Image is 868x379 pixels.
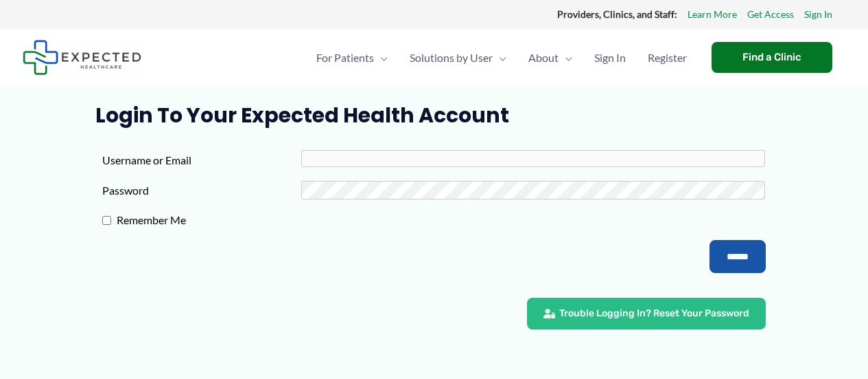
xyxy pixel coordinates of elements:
[648,34,687,82] span: Register
[111,210,310,230] label: Remember Me
[557,8,677,20] strong: Providers, Clinics, and Staff:
[102,150,301,171] label: Username or Email
[305,34,399,82] a: For PatientsMenu Toggle
[410,34,493,82] span: Solutions by User
[102,180,301,201] label: Password
[399,34,517,82] a: Solutions by UserMenu Toggle
[528,34,559,82] span: About
[517,34,583,82] a: AboutMenu Toggle
[688,6,737,23] a: Learn More
[23,40,141,75] img: Expected Healthcare Logo - side, dark font, small
[305,34,698,82] nav: Primary Site Navigation
[527,298,766,329] a: Trouble Logging In? Reset Your Password
[594,34,626,82] span: Sign In
[316,34,374,82] span: For Patients
[747,6,794,23] a: Get Access
[712,42,832,73] a: Find a Clinic
[559,34,572,82] span: Menu Toggle
[493,34,506,82] span: Menu Toggle
[804,6,832,23] a: Sign In
[637,34,698,82] a: Register
[583,34,637,82] a: Sign In
[374,34,388,82] span: Menu Toggle
[95,103,773,128] h1: Login to Your Expected Health Account
[559,309,749,318] span: Trouble Logging In? Reset Your Password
